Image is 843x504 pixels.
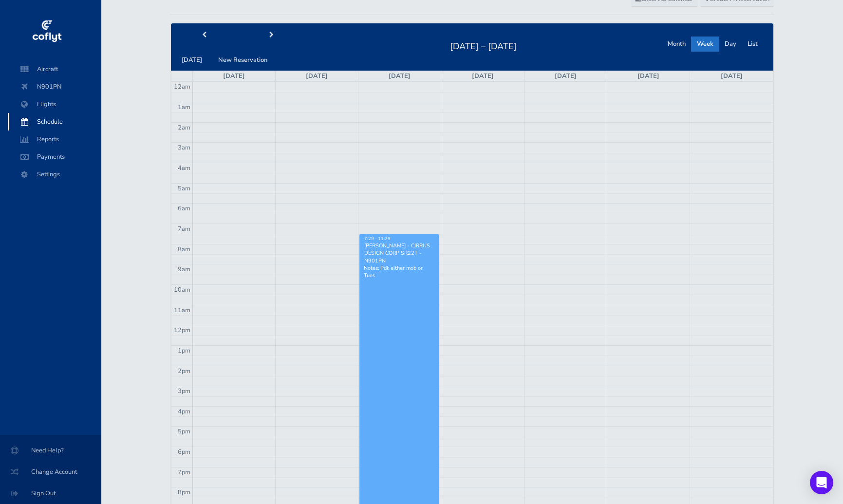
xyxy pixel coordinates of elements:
span: Reports [18,131,92,148]
a: [DATE] [306,72,328,80]
span: Schedule [18,113,92,131]
span: 12pm [174,326,190,335]
button: prev [171,28,238,43]
span: Need Help? [12,442,90,459]
span: 8am [178,245,190,254]
span: Change Account [12,463,90,481]
h2: [DATE] – [DATE] [444,38,523,52]
span: 5am [178,184,190,193]
span: Payments [18,148,92,166]
button: next [238,28,305,43]
a: [DATE] [555,72,577,80]
span: 3pm [178,387,190,395]
span: 11am [174,306,190,315]
span: 12am [174,82,190,91]
span: 4am [178,164,190,172]
a: [DATE] [472,72,494,80]
span: Sign Out [12,485,90,502]
a: [DATE] [637,72,659,80]
a: [DATE] [721,72,743,80]
span: N901PN [18,78,92,95]
div: [PERSON_NAME] - CIRRUS DESIGN CORP SR22T - N901PN [364,242,434,264]
span: 6pm [178,448,190,456]
button: Month [662,37,692,52]
span: 2pm [178,367,190,375]
span: Aircraft [18,60,92,78]
span: 2am [178,123,190,132]
span: 7:29 - 11:29 [364,236,391,242]
span: Settings [18,166,92,183]
span: 7am [178,224,190,233]
button: Week [691,37,719,52]
p: Notes: Pdk either mob or Tues [364,264,434,279]
a: [DATE] [389,72,411,80]
span: 9am [178,265,190,274]
span: 8pm [178,488,190,497]
span: 1am [178,103,190,112]
span: 5pm [178,427,190,436]
span: 3am [178,143,190,152]
span: 6am [178,204,190,213]
span: 10am [174,285,190,294]
button: [DATE] [176,53,208,68]
div: Open Intercom Messenger [810,471,833,494]
img: coflyt logo [31,17,63,46]
button: Day [719,37,742,52]
button: New Reservation [212,53,273,68]
span: 1pm [178,346,190,355]
button: List [742,37,764,52]
a: [DATE] [223,72,245,80]
span: 4pm [178,407,190,416]
span: 7pm [178,468,190,477]
span: Flights [18,95,92,113]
